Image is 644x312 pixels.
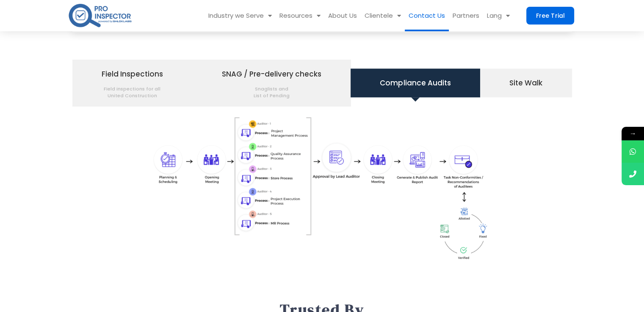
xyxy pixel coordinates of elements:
span: Site Walk [509,76,542,90]
span: Field inspections for all United Construction [102,81,163,99]
span: Snaglists and List of Pending [222,81,321,99]
span: → [622,127,644,140]
span: SNAG / Pre-delivery checks [222,67,321,99]
img: construction-flow [153,117,492,274]
img: pro-inspector-logo [68,2,133,29]
a: Free Trial [526,7,574,25]
span: Free Trial [536,13,564,19]
span: Compliance Audits [380,76,451,90]
span: Field Inspections [102,67,163,99]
